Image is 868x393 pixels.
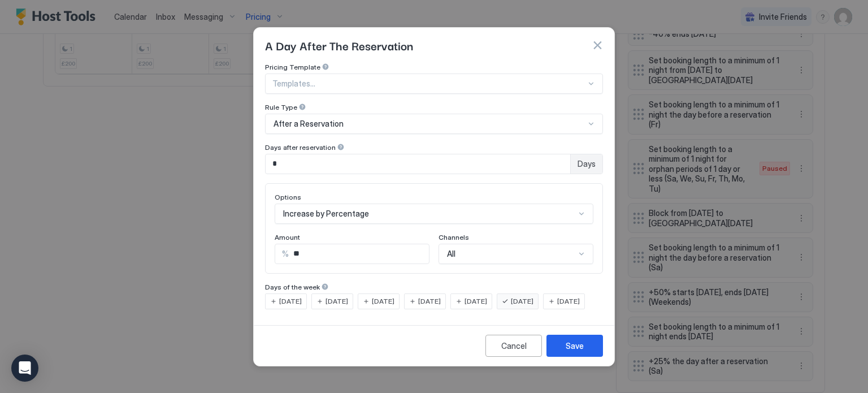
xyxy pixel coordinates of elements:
[265,63,320,71] span: Pricing Template
[11,355,38,382] div: Open Intercom Messenger
[465,296,487,306] span: [DATE]
[447,249,455,259] span: All
[265,283,320,291] span: Days of the week
[265,37,413,54] span: A Day After The Reservation
[275,233,300,241] span: Amount
[279,296,302,306] span: [DATE]
[578,159,596,169] span: Days
[325,296,348,306] span: [DATE]
[566,340,584,352] div: Save
[289,244,429,264] input: Input Field
[265,143,336,152] span: Days after reservation
[283,209,369,219] span: Increase by Percentage
[439,233,469,241] span: Channels
[274,119,344,129] span: After a Reservation
[511,296,533,306] span: [DATE]
[485,335,542,357] button: Cancel
[501,340,527,352] div: Cancel
[557,296,580,306] span: [DATE]
[546,335,603,357] button: Save
[418,296,441,306] span: [DATE]
[275,193,301,201] span: Options
[266,154,570,174] input: Input Field
[282,249,289,259] span: %
[265,103,297,111] span: Rule Type
[372,296,394,306] span: [DATE]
